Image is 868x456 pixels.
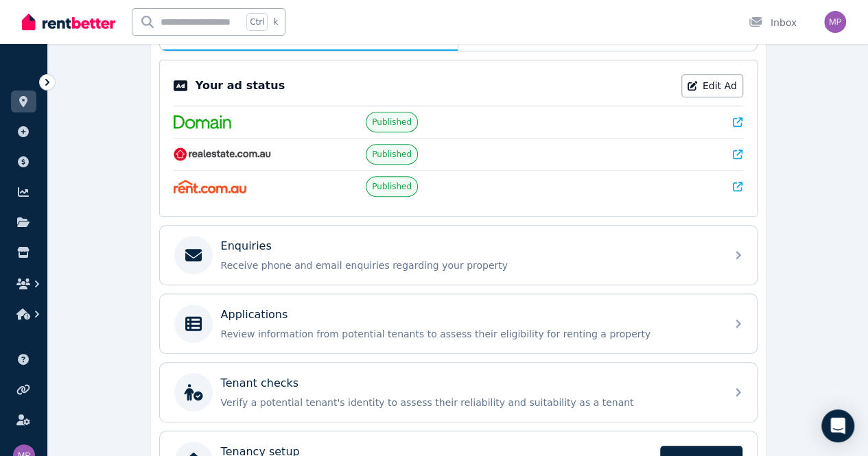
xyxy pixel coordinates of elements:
[221,307,288,323] p: Applications
[372,181,412,192] span: Published
[196,77,285,94] p: Your ad status
[160,226,757,285] a: EnquiriesReceive phone and email enquiries regarding your property
[824,11,846,33] img: Michelle Peric
[174,115,231,129] img: Domain.com.au
[221,396,718,409] p: Verify a potential tenant's identity to assess their reliability and suitability as a tenant
[372,117,412,128] span: Published
[821,409,854,442] div: Open Intercom Messenger
[22,12,115,32] img: RentBetter
[221,375,299,392] p: Tenant checks
[749,16,797,29] div: Inbox
[221,238,272,254] p: Enquiries
[174,147,272,161] img: RealEstate.com.au
[221,259,718,272] p: Receive phone and email enquiries regarding your property
[681,74,743,97] a: Edit Ad
[246,13,268,31] span: Ctrl
[174,180,247,193] img: Rent.com.au
[160,363,757,422] a: Tenant checksVerify a potential tenant's identity to assess their reliability and suitability as ...
[160,294,757,353] a: ApplicationsReview information from potential tenants to assess their eligibility for renting a p...
[273,16,278,27] span: k
[221,327,718,341] p: Review information from potential tenants to assess their eligibility for renting a property
[372,149,412,160] span: Published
